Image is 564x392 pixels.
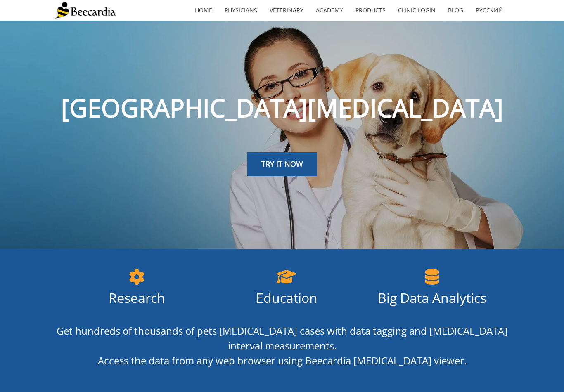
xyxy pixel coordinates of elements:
span: Research [109,289,165,307]
a: Русский [469,1,509,20]
a: Academy [310,1,349,20]
a: home [189,1,218,20]
span: Access the data from any web browser using Beecardia [MEDICAL_DATA] viewer. [98,354,467,367]
span: TRY IT NOW [261,159,303,169]
a: Clinic Login [392,1,442,20]
a: Blog [442,1,469,20]
img: Beecardia [55,2,116,19]
a: Physicians [218,1,263,20]
span: Big Data Analytics [378,289,486,307]
a: Veterinary [263,1,310,20]
a: Products [349,1,392,20]
span: Get hundreds of thousands of pets [MEDICAL_DATA] cases with data tagging and [MEDICAL_DATA] inter... [57,324,507,352]
span: [GEOGRAPHIC_DATA][MEDICAL_DATA] [61,91,503,125]
span: Education [256,289,318,307]
a: TRY IT NOW [247,152,317,176]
